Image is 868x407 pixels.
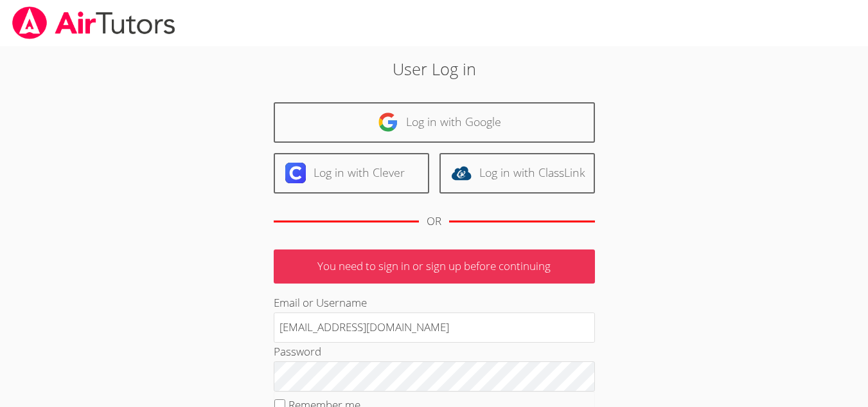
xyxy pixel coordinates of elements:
h2: User Log in [200,57,669,81]
div: OR [427,212,441,231]
img: classlink-logo-d6bb404cc1216ec64c9a2012d9dc4662098be43eaf13dc465df04b49fa7ab582.svg [451,163,472,183]
a: Log in with Clever [274,153,429,194]
a: Log in with ClassLink [439,153,595,194]
label: Password [274,344,321,359]
label: Email or Username [274,295,367,310]
p: You need to sign in or sign up before continuing [274,249,595,284]
a: Log in with Google [274,102,595,143]
img: clever-logo-6eab21bc6e7a338710f1a6ff85c0baf02591cd810cc4098c63d3a4b26e2feb20.svg [285,163,306,183]
img: airtutors_banner-c4298cdbf04f3fff15de1276eac7730deb9818008684d7c2e4769d2f7ddbe033.png [11,6,177,39]
img: google-logo-50288ca7cdecda66e5e0955fdab243c47b7ad437acaf1139b6f446037453330a.svg [378,112,398,132]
